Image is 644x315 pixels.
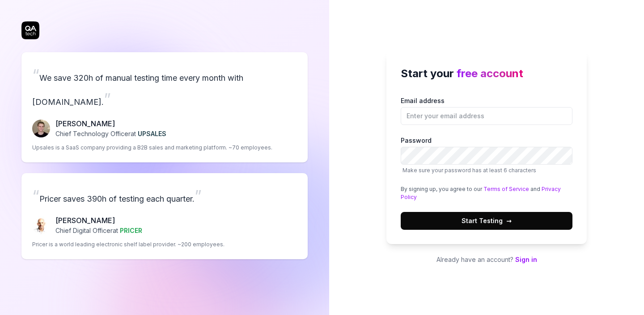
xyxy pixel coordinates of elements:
span: ” [195,186,202,206]
div: By signing up, you agree to our and [401,185,572,201]
span: “ [32,186,39,206]
a: “Pricer saves 390h of testing each quarter.”Chris Chalkitis[PERSON_NAME]Chief Digital Officerat P... [21,173,308,259]
a: “We save 320h of manual testing time every month with [DOMAIN_NAME].”Fredrik Seidl[PERSON_NAME]Ch... [21,52,308,162]
p: Pricer saves 390h of testing each quarter. [32,184,297,208]
a: Terms of Service [483,186,529,192]
span: → [506,216,512,225]
p: [PERSON_NAME] [55,118,166,129]
input: PasswordMake sure your password has at least 6 characters [401,147,572,165]
input: Email address [401,107,572,125]
label: Email address [401,96,572,125]
button: Start Testing→ [401,212,572,230]
img: Fredrik Seidl [32,120,50,137]
p: [PERSON_NAME] [55,215,142,226]
a: Sign in [515,256,537,263]
img: Chris Chalkitis [32,216,50,234]
span: Start Testing [462,216,512,225]
a: Privacy Policy [401,186,561,200]
span: Make sure your password has at least 6 characters [402,167,536,174]
span: ” [104,89,111,109]
span: free account [457,67,523,80]
p: Chief Digital Officer at [55,226,142,235]
p: Already have an account? [386,255,587,264]
h2: Start your [401,66,572,82]
p: Pricer is a world leading electronic shelf label provider. ~200 employees. [32,240,225,249]
p: We save 320h of manual testing time every month with [DOMAIN_NAME]. [32,63,297,111]
span: PRICER [120,227,142,234]
span: UPSALES [138,130,166,137]
span: “ [32,65,39,85]
label: Password [401,136,572,174]
p: Chief Technology Officer at [55,129,166,138]
p: Upsales is a SaaS company providing a B2B sales and marketing platform. ~70 employees. [32,144,272,152]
